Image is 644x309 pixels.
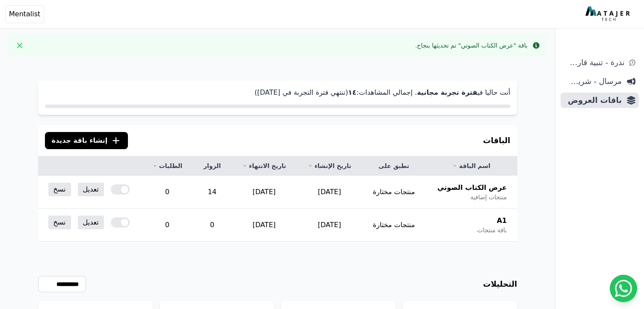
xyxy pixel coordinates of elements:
[13,39,27,52] button: Close
[362,209,426,242] td: منتجات مختارة
[417,88,477,96] strong: فترة تجربة مجانية
[231,176,297,209] td: [DATE]
[193,176,231,209] td: 14
[564,57,624,69] span: ندرة - تنبية قارب علي النفاذ
[78,216,104,229] a: تعديل
[152,162,183,170] a: الطلبات
[415,41,528,50] div: باقة "عرض الكتاب الصوتي" تم تحديثها بنجاح.
[585,6,632,22] img: MatajerTech Logo
[436,162,507,170] a: اسم الباقة
[193,156,231,176] th: الزوار
[348,88,356,96] strong: ١٤
[564,75,622,87] span: مرسال - شريط دعاية
[78,183,104,196] a: تعديل
[362,156,426,176] th: تطبق على
[307,162,352,170] a: تاريخ الإنشاء
[45,132,128,149] button: إنشاء باقة جديدة
[9,9,40,19] span: Mentalist
[242,162,287,170] a: تاريخ الانتهاء
[142,176,193,209] td: 0
[193,209,231,242] td: 0
[48,216,71,229] a: نسخ
[477,226,507,234] span: باقة منتجات
[45,87,510,98] p: أنت حاليا في . إجمالي المشاهدات: (تنتهي فترة التجربة في [DATE])
[297,176,362,209] td: [DATE]
[437,183,507,193] span: عرض الكتاب الصوتي
[5,5,44,23] button: Mentalist
[231,209,297,242] td: [DATE]
[362,176,426,209] td: منتجات مختارة
[142,209,193,242] td: 0
[497,216,507,226] span: A1
[48,183,71,196] a: نسخ
[483,135,510,147] h3: الباقات
[470,193,507,201] span: منتجات إضافية
[564,94,622,106] span: باقات العروض
[297,209,362,242] td: [DATE]
[52,135,108,146] span: إنشاء باقة جديدة
[483,278,517,290] h3: التحليلات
